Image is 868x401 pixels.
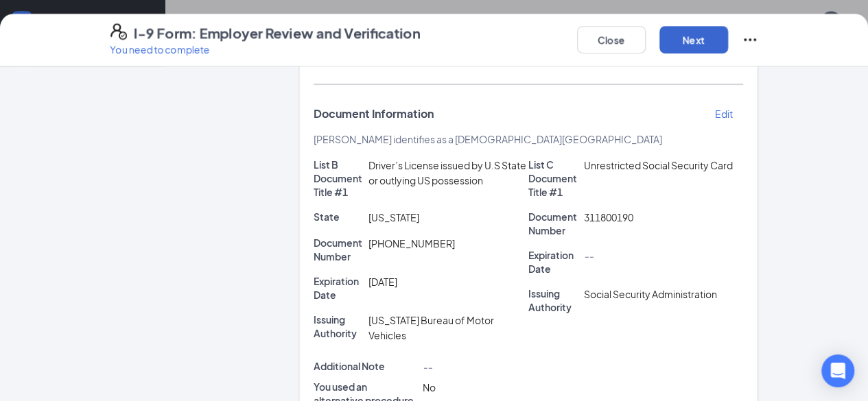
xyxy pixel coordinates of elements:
[314,158,363,199] p: List B Document Title #1
[314,236,363,263] p: Document Number
[528,287,578,314] p: Issuing Authority
[368,314,494,341] span: [US_STATE] Bureau of Motor Vehicles
[583,211,633,223] span: 311800190
[314,313,363,340] p: Issuing Authority
[368,237,455,250] span: [PHONE_NUMBER]
[134,23,421,42] h4: I-9 Form: Employer Review and Verification
[314,359,417,373] p: Additional Note
[110,42,421,56] p: You need to complete
[528,248,578,276] p: Expiration Date
[577,26,646,53] button: Close
[314,107,434,121] span: Document Information
[314,210,363,223] p: State
[742,32,758,48] svg: Ellipses
[583,250,593,262] span: --
[422,361,432,373] span: --
[583,159,732,171] span: Unrestricted Social Security Card
[659,26,728,53] button: Next
[368,276,397,288] span: [DATE]
[821,354,854,387] div: Open Intercom Messenger
[368,211,419,223] span: [US_STATE]
[528,210,578,237] p: Document Number
[714,107,732,121] p: Edit
[110,23,127,40] svg: FormI9EVerifyIcon
[583,288,716,300] span: Social Security Administration
[422,381,435,393] span: No
[314,133,662,145] span: [PERSON_NAME] identifies as a [DEMOGRAPHIC_DATA][GEOGRAPHIC_DATA]
[368,159,526,186] span: Driver’s License issued by U.S State or outlying US possession
[528,158,578,199] p: List C Document Title #1
[314,274,363,302] p: Expiration Date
